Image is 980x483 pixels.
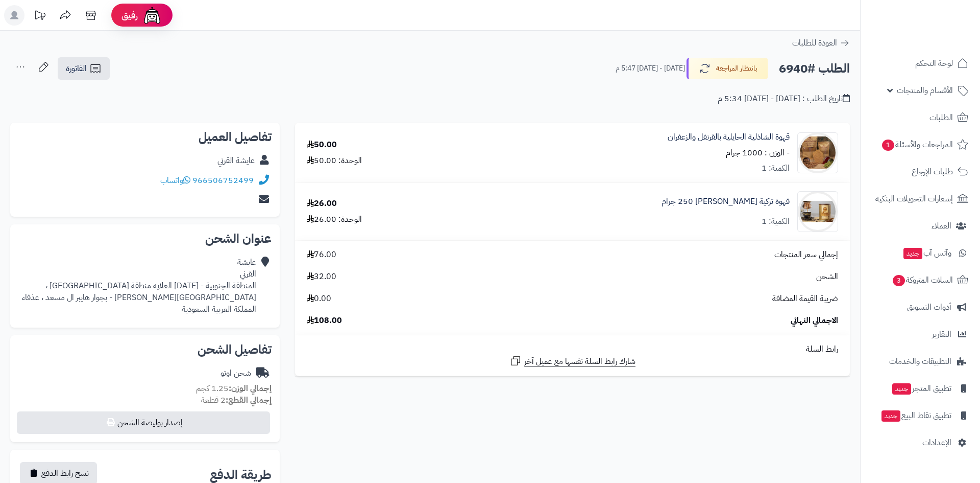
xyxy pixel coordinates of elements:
div: عايشة القرني [217,155,255,167]
a: تطبيق نقاط البيعجديد [867,403,974,428]
h2: عنوان الشحن [18,233,272,245]
a: أدوات التسويق [867,295,974,319]
span: أدوات التسويق [907,300,951,314]
a: شارك رابط السلة نفسها مع عميل آخر [509,355,635,367]
span: تطبيق نقاط البيع [880,408,951,423]
strong: إجمالي الوزن: [229,382,272,395]
strong: إجمالي القطع: [226,394,272,406]
span: شارك رابط السلة نفسها مع عميل آخر [524,356,635,367]
div: 26.00 [307,198,337,210]
span: الإعدادات [922,435,951,450]
a: العودة للطلبات [792,37,850,49]
div: الكمية: 1 [762,216,790,227]
span: التطبيقات والخدمات [889,354,951,369]
span: 32.00 [307,271,336,283]
span: 76.00 [307,249,336,261]
button: إصدار بوليصة الشحن [17,411,270,434]
span: ضريبة القيمة المضافة [772,293,838,305]
span: 0.00 [307,293,331,305]
a: واتساب [160,174,190,187]
a: لوحة التحكم [867,51,974,76]
span: جديد [881,410,900,422]
div: عايشة القرني المنطقة الجنوبية - [DATE] العلايه منطقة [GEOGRAPHIC_DATA] ، [GEOGRAPHIC_DATA][PERSON... [22,257,256,315]
a: الإعدادات [867,430,974,455]
a: المراجعات والأسئلة1 [867,132,974,157]
h2: الطلب #6940 [779,58,850,79]
span: الطلبات [929,110,953,125]
span: لوحة التحكم [915,56,953,71]
span: 3 [893,275,905,287]
h2: طريقة الدفع [210,469,272,481]
div: الكمية: 1 [762,163,790,174]
a: الطلبات [867,105,974,130]
div: شحن اوتو [220,367,251,379]
small: - الوزن : 1000 جرام [726,147,790,159]
div: رابط السلة [299,343,846,355]
span: إجمالي سعر المنتجات [774,249,838,261]
span: الفاتورة [66,62,87,75]
span: العودة للطلبات [792,37,837,49]
span: 108.00 [307,315,342,327]
span: رفيق [121,9,138,21]
a: قهوة الشاذلية الحايلية بالقرنفل والزعفران [668,131,790,143]
img: 1717766279-fa99f716-0599-4ad0-9957-ea023a4f3112-90x90.jpg [798,191,838,232]
span: تطبيق المتجر [891,381,951,396]
span: التقارير [932,327,951,341]
span: نسخ رابط الدفع [41,467,89,479]
span: طلبات الإرجاع [912,165,953,179]
span: 1 [882,140,895,151]
button: بانتظار المراجعة [687,58,768,79]
span: جديد [903,248,922,259]
span: السلات المتروكة [892,273,953,287]
a: تطبيق المتجرجديد [867,376,974,401]
span: وآتس آب [902,246,951,260]
a: وآتس آبجديد [867,241,974,265]
img: 1704010650-WhatsApp%20Image%202023-12-31%20at%209.42.12%20AM%20(1)-90x90.jpeg [798,132,838,173]
img: ai-face.png [142,5,162,26]
a: قهوة تركية [PERSON_NAME] 250 جرام [661,196,790,208]
a: 966506752499 [192,174,254,187]
span: الأقسام والمنتجات [897,83,953,98]
span: العملاء [932,219,951,233]
a: التطبيقات والخدمات [867,349,974,374]
a: السلات المتروكة3 [867,268,974,292]
a: إشعارات التحويلات البنكية [867,187,974,211]
a: العملاء [867,214,974,238]
h2: تفاصيل العميل [18,131,272,143]
small: 1.25 كجم [196,382,272,395]
span: المراجعات والأسئلة [881,137,953,152]
span: إشعارات التحويلات البنكية [875,192,953,206]
div: الوحدة: 50.00 [307,155,362,167]
span: جديد [892,383,911,395]
span: الشحن [816,271,838,283]
span: الاجمالي النهائي [791,315,838,327]
img: logo-2.png [911,8,970,29]
div: 50.00 [307,139,337,151]
a: طلبات الإرجاع [867,159,974,184]
a: التقارير [867,322,974,347]
div: الوحدة: 26.00 [307,214,362,225]
small: 2 قطعة [201,394,272,406]
small: [DATE] - [DATE] 5:47 م [616,63,685,74]
a: تحديثات المنصة [27,5,53,28]
div: تاريخ الطلب : [DATE] - [DATE] 5:34 م [718,93,850,105]
a: الفاتورة [58,57,110,80]
h2: تفاصيل الشحن [18,343,272,356]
